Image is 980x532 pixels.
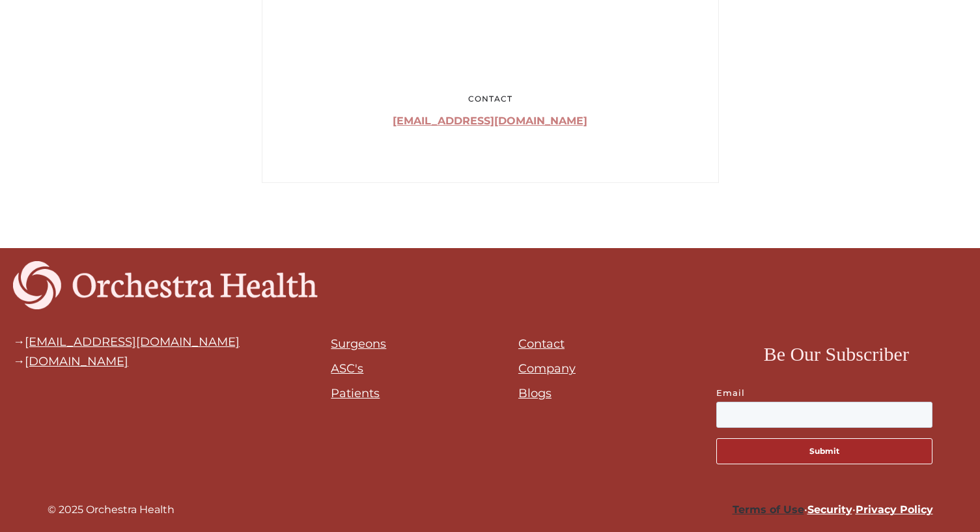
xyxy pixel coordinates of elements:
div: → [13,335,240,348]
a: [EMAIL_ADDRESS][DOMAIN_NAME] [25,335,240,349]
a: Contact [518,337,565,351]
a: Surgeons [331,337,386,351]
label: Email [716,386,957,399]
div: © 2025 Orchestra Health [48,501,175,519]
a: Blogs [518,386,552,400]
a: Security [807,503,852,516]
div: • • [497,501,933,519]
div: → [13,355,240,368]
a: Patients [331,386,380,400]
div: CONTACT [295,92,686,105]
a: Terms of Use [733,503,804,516]
button: Submit [716,438,932,464]
a: Company [518,361,576,376]
a: [EMAIL_ADDRESS][DOMAIN_NAME] [393,115,587,127]
a: ASC's [331,361,363,376]
h3: Be Our Subscriber [764,339,909,369]
a: [DOMAIN_NAME] [25,354,128,369]
a: Privacy Policy [856,503,933,516]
